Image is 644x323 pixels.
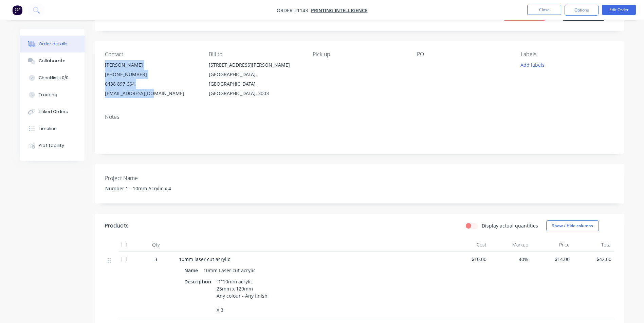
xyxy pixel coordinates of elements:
button: Close [527,5,561,15]
div: [EMAIL_ADDRESS][DOMAIN_NAME] [105,89,198,98]
div: Name [184,265,201,275]
img: Factory [12,5,22,15]
div: Description [184,277,214,286]
div: Contact [105,51,198,58]
label: Display actual quantities [482,222,538,229]
div: Products [105,222,129,230]
span: 40% [492,256,528,263]
span: 3 [154,256,157,263]
a: Printing Intelligence [311,7,368,14]
button: Order details [20,36,85,52]
div: [STREET_ADDRESS][PERSON_NAME][GEOGRAPHIC_DATA], [GEOGRAPHIC_DATA], [GEOGRAPHIC_DATA], 3003 [209,60,302,98]
div: Tracking [39,92,57,98]
div: Order details [39,41,68,47]
div: Timeline [39,126,57,132]
button: Options [565,5,599,16]
div: 10mm Laser cut acrylic [201,265,258,275]
div: [GEOGRAPHIC_DATA], [GEOGRAPHIC_DATA], [GEOGRAPHIC_DATA], 3003 [209,70,302,98]
button: Show / Hide columns [546,220,599,231]
div: 0438 897 664 [105,79,198,89]
div: [PERSON_NAME] [105,60,198,70]
div: PO [417,51,510,58]
label: Project Name [105,174,190,182]
div: Collaborate [39,58,66,64]
div: Notes [105,114,614,120]
div: Profitability [39,143,64,149]
button: Profitability [20,137,85,154]
button: Timeline [20,120,85,137]
span: $10.00 [450,256,487,263]
div: Labels [521,51,614,58]
div: Total [572,238,614,252]
span: Order #1143 - [277,7,311,14]
button: Checklists 0/0 [20,69,85,86]
div: Qty [135,238,176,252]
button: Collaborate [20,52,85,69]
button: Tracking [20,86,85,103]
div: Cost [448,238,490,252]
div: Bill to [209,51,302,58]
div: Linked Orders [39,109,68,115]
div: [STREET_ADDRESS][PERSON_NAME] [209,60,302,70]
div: Markup [489,238,531,252]
div: [PHONE_NUMBER] [105,70,198,79]
button: Add labels [517,60,548,69]
div: Pick up [313,51,406,58]
div: Checklists 0/0 [39,75,69,81]
button: Linked Orders [20,103,85,120]
span: 10mm laser cut acrylic [179,256,230,262]
span: $42.00 [575,256,611,263]
div: Number 1 - 10mm Acrylic x 4 [100,184,185,193]
button: Edit Order [602,5,636,15]
div: [PERSON_NAME][PHONE_NUMBER]0438 897 664[EMAIL_ADDRESS][DOMAIN_NAME] [105,60,198,98]
div: Price [531,238,573,252]
div: “1”10mm acrylic 25mm x 129mm Any colour - Any finish X 3 [214,277,270,315]
span: $14.00 [534,256,570,263]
